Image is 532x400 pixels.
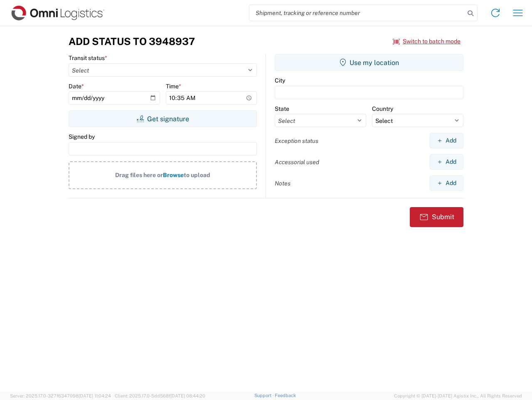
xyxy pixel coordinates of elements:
[79,393,111,398] span: [DATE] 11:04:24
[275,54,463,71] button: Use my location
[430,154,463,170] button: Add
[69,110,257,127] button: Get signature
[69,54,107,62] label: Transit status
[275,137,318,145] label: Exception status
[69,133,95,140] label: Signed by
[163,172,184,178] span: Browse
[69,82,84,90] label: Date
[166,82,181,90] label: Time
[372,105,393,112] label: Country
[410,207,463,227] button: Submit
[275,105,289,112] label: State
[115,172,163,178] span: Drag files here or
[430,133,463,148] button: Add
[275,180,291,187] label: Notes
[393,35,461,48] button: Switch to batch mode
[254,393,275,398] a: Support
[184,172,210,178] span: to upload
[275,393,296,398] a: Feedback
[10,393,111,398] span: Server: 2025.17.0-327f6347098
[69,35,195,47] h3: Add Status to 3948937
[275,158,319,166] label: Accessorial used
[115,393,205,398] span: Client: 2025.17.0-5dd568f
[430,175,463,191] button: Add
[249,5,465,21] input: Shipment, tracking or reference number
[394,392,522,400] span: Copyright © [DATE]-[DATE] Agistix Inc., All Rights Reserved
[170,393,205,398] span: [DATE] 08:44:20
[275,77,285,84] label: City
